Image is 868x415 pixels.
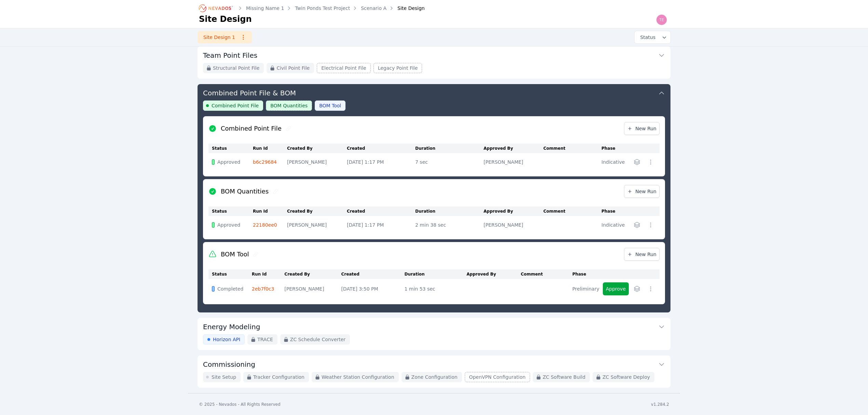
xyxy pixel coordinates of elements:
div: Site Design [388,5,425,12]
td: [PERSON_NAME] [484,216,543,234]
th: Created [347,206,415,216]
a: 2eb7f0c3 [252,286,274,292]
div: Energy ModelingHorizon APITRACEZC Schedule Converter [198,318,670,350]
th: Phase [601,206,630,216]
button: Commissioning [203,356,665,372]
th: Created By [284,269,341,279]
th: Duration [404,269,466,279]
nav: Breadcrumb [199,3,425,14]
th: Created [341,269,404,279]
a: Twin Ponds Test Project [295,5,350,12]
th: Phase [601,144,630,153]
span: ZC Software Build [543,374,585,380]
th: Run Id [253,206,287,216]
th: Status [208,206,253,216]
th: Approved By [484,206,543,216]
h3: Team Point Files [203,51,257,60]
a: New Run [624,248,660,261]
span: Electrical Point File [321,65,366,71]
h1: Site Design [199,14,252,25]
button: Combined Point File & BOM [203,84,665,101]
th: Approved By [466,269,521,279]
span: Combined Point File [212,102,259,109]
th: Comment [521,269,572,279]
h2: BOM Quantities [221,187,269,196]
span: Completed [217,285,243,292]
a: Missing Name 1 [246,5,284,12]
h3: Combined Point File & BOM [203,88,296,98]
th: Created [347,144,415,153]
span: ZC Schedule Converter [290,336,345,343]
div: Preliminary [572,285,599,292]
span: Zone Configuration [411,374,458,380]
span: New Run [627,125,656,132]
th: Phase [572,269,603,279]
span: Civil Point File [276,65,310,71]
div: v1.284.2 [651,402,669,407]
button: Team Point Files [203,46,665,63]
div: 1 min 53 sec [404,285,463,292]
span: OpenVPN Configuration [469,374,526,380]
span: ZC Software Deploy [602,374,650,380]
td: [PERSON_NAME] [287,216,347,234]
th: Run Id [252,269,285,279]
a: Scenario A [361,5,386,12]
div: Combined Point File & BOMCombined Point FileBOM QuantitiesBOM ToolCombined Point FileNew RunStatu... [198,84,670,312]
th: Run Id [253,144,287,153]
th: Duration [415,144,484,153]
span: Legacy Point File [378,65,418,71]
span: Horizon API [213,336,240,343]
button: Energy Modeling [203,318,665,334]
th: Created By [287,206,347,216]
td: [PERSON_NAME] [287,153,347,171]
th: Duration [415,206,484,216]
h3: Energy Modeling [203,322,260,332]
div: 7 sec [415,159,480,165]
div: CommissioningSite SetupTracker ConfigurationWeather Station ConfigurationZone ConfigurationOpenVP... [198,356,670,388]
span: TRACE [257,336,273,343]
span: Weather Station Configuration [322,374,394,380]
th: Comment [543,144,601,153]
button: Status [635,31,670,43]
div: Indicative [601,159,626,165]
th: Status [208,269,252,279]
a: b6c29684 [253,159,277,165]
td: [DATE] 3:50 PM [341,279,404,299]
th: Status [208,144,253,153]
td: [DATE] 1:17 PM [347,216,415,234]
a: New Run [624,185,660,198]
td: [PERSON_NAME] [284,279,341,299]
span: BOM Tool [319,102,341,109]
h3: Commissioning [203,360,255,369]
img: Ted Elliott [656,14,667,25]
h2: BOM Tool [221,250,249,259]
a: Site Design 1 [198,31,252,43]
span: New Run [627,188,656,195]
div: © 2025 - Nevados - All Rights Reserved [199,402,281,407]
div: Team Point FilesStructural Point FileCivil Point FileElectrical Point FileLegacy Point File [198,46,670,79]
span: BOM Quantities [270,102,308,109]
th: Comment [543,206,601,216]
span: Structural Point File [213,65,259,71]
span: Approved [217,222,240,228]
td: [DATE] 1:17 PM [347,153,415,171]
h2: Combined Point File [221,124,282,133]
a: 22180ee0 [253,222,277,228]
span: Status [637,34,655,41]
div: Indicative [601,222,626,228]
span: Tracker Configuration [253,374,304,380]
button: Approve [603,282,629,295]
a: New Run [624,122,660,135]
span: Approved [217,159,240,165]
div: 2 min 38 sec [415,222,480,228]
th: Approved By [484,144,543,153]
span: New Run [627,251,656,258]
td: [PERSON_NAME] [484,153,543,171]
span: Site Setup [212,374,236,380]
th: Created By [287,144,347,153]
